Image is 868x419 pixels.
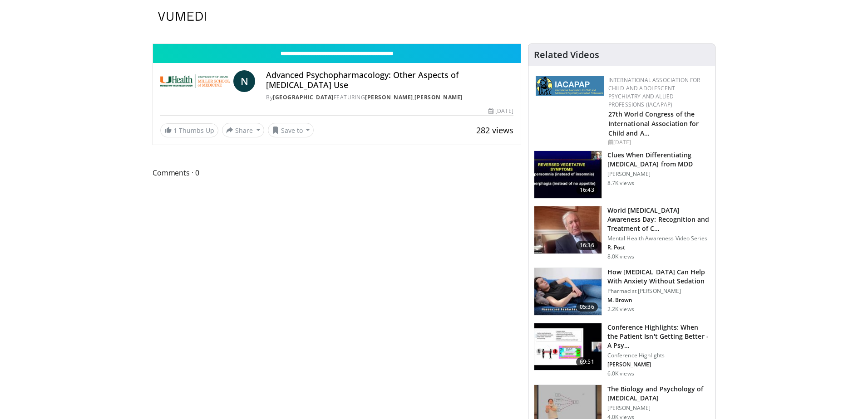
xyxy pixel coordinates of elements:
[534,268,710,316] a: 05:36 How [MEDICAL_DATA] Can Help With Anxiety Without Sedation Pharmacist [PERSON_NAME] M. Brown...
[608,138,708,146] div: [DATE]
[607,180,634,187] p: 8.7K views
[534,323,710,377] a: 69:51 Conference Highlights: When the Patient Isn't Getting Better - A Psy… Conference Highlights...
[607,287,710,295] p: Pharmacist [PERSON_NAME]
[607,268,710,286] h3: How [MEDICAL_DATA] Can Help With Anxiety Without Sedation
[576,302,598,312] span: 05:36
[414,93,463,101] a: [PERSON_NAME]
[607,404,710,412] p: [PERSON_NAME]
[488,107,513,115] div: [DATE]
[476,125,513,136] span: 282 views
[536,76,604,96] img: 2a9917ce-aac2-4f82-acde-720e532d7410.png.150x105_q85_autocrop_double_scale_upscale_version-0.2.png
[365,93,413,101] a: [PERSON_NAME]
[534,49,599,60] h4: Related Videos
[222,123,264,137] button: Share
[173,126,177,135] span: 1
[158,12,206,21] img: VuMedi Logo
[160,123,218,137] a: 1 Thumbs Up
[607,151,710,169] h3: Clues When Differentiating [MEDICAL_DATA] from MDD
[576,241,598,250] span: 16:36
[607,206,710,233] h3: World Bipolar Disorder Awareness Day: Recognition and Treatment of Childhood Onset Bipolar Disorder
[608,76,700,108] a: International Association for Child and Adolescent Psychiatry and Allied Professions (IACAPAP)
[607,370,634,377] p: 6.0K views
[608,109,708,137] h2: 27th World Congress of the International Association for Child and Adolescent Psychiatry and Alli...
[608,110,699,137] a: 27th World Congress of the International Association for Child and A…
[266,93,513,102] div: By FEATURING ,
[153,167,521,179] span: Comments 0
[266,70,513,90] h4: Advanced Psychopharmacology: Other Aspects of [MEDICAL_DATA] Use
[268,123,314,137] button: Save to
[607,385,710,403] h3: The Biology and Psychology of [MEDICAL_DATA]
[607,297,710,304] p: Michael Brown
[233,70,255,92] a: N
[534,323,602,370] img: 4362ec9e-0993-4580-bfd4-8e18d57e1d49.150x105_q85_crop-smart_upscale.jpg
[607,323,710,350] h3: Conference Highlights: When the Patient Isn't Getting Better - A Psychodynamic Perspective on the...
[576,185,598,195] span: 16:43
[273,93,334,101] a: [GEOGRAPHIC_DATA]
[160,70,230,92] img: University of Miami
[607,306,634,313] p: 2.2K views
[607,361,710,368] p: Eric Plakun
[534,151,602,198] img: a6520382-d332-4ed3-9891-ee688fa49237.150x105_q85_crop-smart_upscale.jpg
[534,206,602,253] img: dad9b3bb-f8af-4dab-abc0-c3e0a61b252e.150x105_q85_crop-smart_upscale.jpg
[607,171,710,178] p: [PERSON_NAME]
[607,253,634,260] p: 8.0K views
[607,352,710,359] p: Conference Highlights
[607,235,710,242] p: Mental Health Awareness Video Series
[534,151,710,199] a: 16:43 Clues When Differentiating [MEDICAL_DATA] from MDD [PERSON_NAME] 8.7K views
[576,357,598,366] span: 69:51
[534,206,710,260] a: 16:36 World [MEDICAL_DATA] Awareness Day: Recognition and Treatment of C… Mental Health Awareness...
[534,268,602,315] img: 7bfe4765-2bdb-4a7e-8d24-83e30517bd33.150x105_q85_crop-smart_upscale.jpg
[607,244,710,251] p: Robert Post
